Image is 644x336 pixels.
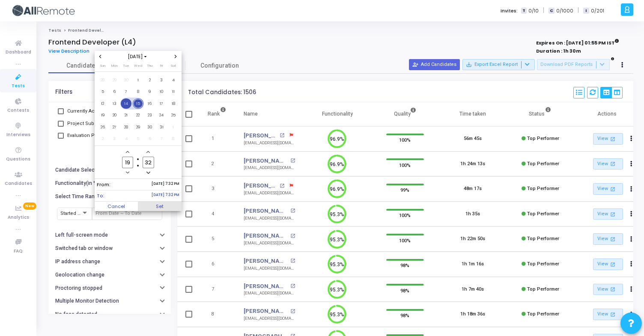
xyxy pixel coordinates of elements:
[97,133,109,145] td: November 2, 2025
[97,75,108,86] span: 28
[109,121,121,133] td: October 27, 2025
[134,63,142,68] span: Wed
[156,86,168,98] td: October 10, 2025
[152,181,179,188] span: [DATE] 7:32 PM
[120,98,132,110] td: October 14, 2025
[124,149,131,156] button: Add a hour
[97,134,108,144] span: 2
[109,86,121,98] td: October 6, 2025
[109,122,120,133] span: 27
[168,75,179,86] span: 4
[120,133,132,145] td: November 4, 2025
[144,110,156,122] td: October 23, 2025
[95,202,138,211] span: Cancel
[132,63,144,71] th: Wednesday
[167,86,179,98] td: October 11, 2025
[97,53,104,60] button: Previous month
[97,110,109,122] td: October 19, 2025
[109,98,120,109] span: 13
[144,86,155,97] span: 9
[97,121,109,133] td: October 26, 2025
[168,122,179,133] span: 1
[144,110,155,121] span: 23
[168,98,179,109] span: 18
[144,98,155,109] span: 16
[121,98,131,109] span: 14
[132,133,144,145] td: November 5, 2025
[132,86,144,98] td: October 8, 2025
[167,74,179,86] td: October 4, 2025
[168,86,179,97] span: 11
[125,53,151,60] span: [DATE]
[109,110,121,122] td: October 20, 2025
[109,133,121,145] td: November 3, 2025
[120,63,132,71] th: Tuesday
[144,74,156,86] td: October 2, 2025
[109,74,121,86] td: September 29, 2025
[156,110,168,122] td: October 24, 2025
[138,202,182,211] button: Set
[120,74,132,86] td: September 30, 2025
[156,122,167,133] span: 31
[133,134,143,144] span: 5
[109,63,121,71] th: Monday
[97,86,109,98] td: October 5, 2025
[121,75,131,86] span: 30
[171,63,176,68] span: Sat
[97,98,109,110] td: October 12, 2025
[97,98,108,109] span: 12
[133,110,143,121] span: 22
[156,121,168,133] td: October 31, 2025
[152,192,179,199] span: [DATE] 7:32 PM
[156,134,167,144] span: 7
[156,75,167,86] span: 3
[109,110,120,121] span: 20
[109,86,120,97] span: 6
[144,121,156,133] td: October 30, 2025
[100,63,105,68] span: Sun
[144,122,155,133] span: 30
[121,122,131,133] span: 28
[123,63,129,68] span: Tue
[124,169,131,176] button: Minus a hour
[167,133,179,145] td: November 8, 2025
[167,98,179,110] td: October 18, 2025
[156,63,168,71] th: Friday
[97,63,109,71] th: Sunday
[144,133,156,145] td: November 6, 2025
[156,110,167,121] span: 24
[144,63,156,71] th: Thursday
[97,110,108,121] span: 19
[125,53,151,60] button: Choose month and year
[144,75,155,86] span: 2
[144,134,155,144] span: 6
[111,63,118,68] span: Mon
[145,169,152,176] button: Minus a minute
[168,134,179,144] span: 8
[120,121,132,133] td: October 28, 2025
[132,121,144,133] td: October 29, 2025
[167,110,179,122] td: October 25, 2025
[156,86,167,97] span: 10
[132,110,144,122] td: October 22, 2025
[160,63,163,68] span: Fri
[133,75,143,86] span: 1
[145,149,152,156] button: Add a minute
[167,121,179,133] td: November 1, 2025
[156,74,168,86] td: October 3, 2025
[132,98,144,110] td: October 15, 2025
[97,86,108,97] span: 5
[156,133,168,145] td: November 7, 2025
[133,86,143,97] span: 8
[133,98,143,109] span: 15
[147,63,152,68] span: Thu
[121,110,131,121] span: 21
[172,53,179,60] button: Next month
[144,86,156,98] td: October 9, 2025
[120,86,132,98] td: October 7, 2025
[120,110,132,122] td: October 21, 2025
[144,98,156,110] td: October 16, 2025
[109,75,120,86] span: 29
[156,98,168,110] td: October 17, 2025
